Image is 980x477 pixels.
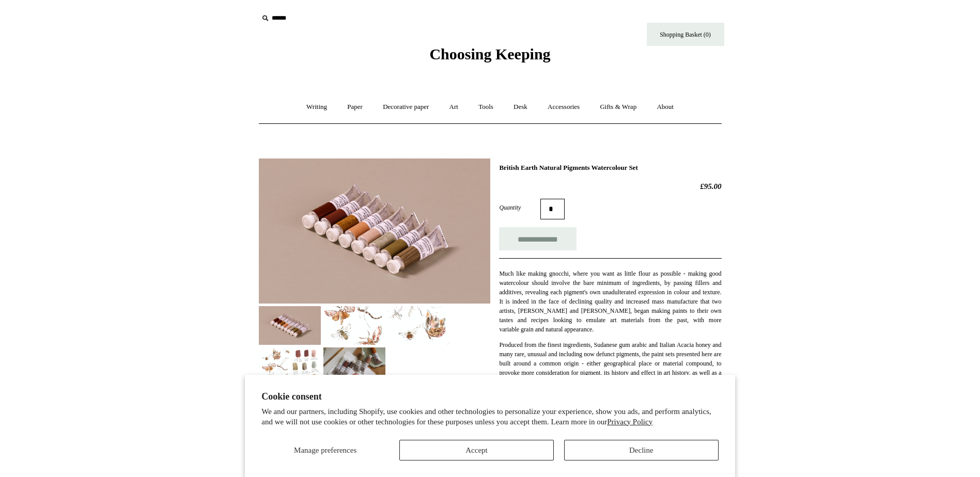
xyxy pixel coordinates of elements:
img: British Earth Natural Pigments Watercolour Set [259,306,321,345]
a: Shopping Basket (0) [647,23,724,46]
img: British Earth Natural Pigments Watercolour Set [323,347,385,386]
img: British Earth Natural Pigments Watercolour Set [323,306,385,345]
a: About [647,93,683,121]
a: Art [440,93,468,121]
button: Decline [564,440,719,460]
a: Paper [338,93,372,121]
p: We and our partners, including Shopify, use cookies and other technologies to personalize your ex... [261,407,719,427]
span: Choosing Keeping [429,45,550,62]
a: Tools [469,93,503,121]
a: Desk [504,93,537,121]
h2: Cookie consent [261,391,719,402]
img: British Earth Natural Pigments Watercolour Set [259,158,490,304]
span: Manage preferences [294,446,356,454]
a: Decorative paper [374,93,438,121]
a: Privacy Policy [607,418,652,426]
a: Writing [297,93,336,121]
label: Quantity [499,203,540,212]
button: Accept [399,440,554,460]
img: British Earth Natural Pigments Watercolour Set [259,347,321,386]
p: Produced from the finest ingredients, Sudanese gum arabic and Italian Acacia honey and many rare,... [499,340,721,387]
a: Accessories [538,93,589,121]
button: Manage preferences [261,440,389,460]
h1: British Earth Natural Pigments Watercolour Set [499,164,721,172]
h2: £95.00 [499,182,721,191]
p: Much like making gnocchi, where you want as little flour as possible - making good watercolour sh... [499,269,721,334]
a: Choosing Keeping [429,54,550,61]
a: Gifts & Wrap [590,93,646,121]
img: British Earth Natural Pigments Watercolour Set [388,306,450,345]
